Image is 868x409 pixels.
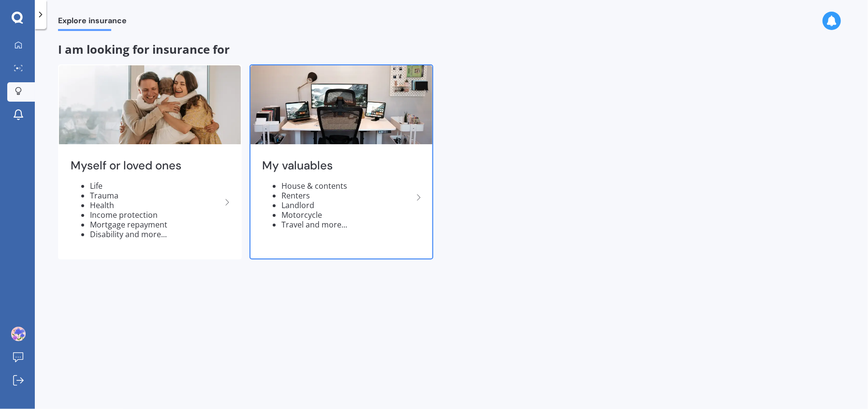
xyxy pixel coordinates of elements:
[281,191,413,200] li: Renters
[250,65,432,144] img: My valuables
[262,158,413,173] h2: My valuables
[90,191,221,200] li: Trauma
[281,200,413,210] li: Landlord
[59,65,241,144] img: Myself or loved ones
[58,41,230,57] span: I am looking for insurance for
[281,210,413,220] li: Motorcycle
[90,220,221,229] li: Mortgage repayment
[11,327,26,341] img: ALV-UjW7eYyew-_wuvCgyquEScGuF727xvF_xw2k-9OY4qs1JoUSiqhzUD7gkR7ngdWIlEECicEmn2cPl5qiDfh-3snzlyP2Z...
[281,220,413,229] li: Travel and more...
[281,181,413,191] li: House & contents
[90,181,221,191] li: Life
[90,229,221,239] li: Disability and more...
[90,210,221,220] li: Income protection
[90,200,221,210] li: Health
[71,158,221,173] h2: Myself or loved ones
[58,16,127,29] span: Explore insurance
